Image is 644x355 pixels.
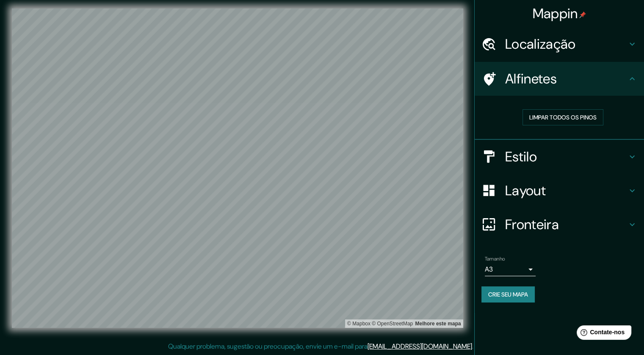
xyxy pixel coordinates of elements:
a: Feedback do mapa [415,321,461,327]
font: . [473,341,475,351]
iframe: Iniciador de widget de ajuda [569,322,635,346]
font: A3 [485,265,493,274]
font: © Mapbox [347,321,370,327]
font: . [472,342,473,351]
div: Layout [475,174,644,208]
a: Caixa de mapas [347,321,370,327]
canvas: Mapa [12,8,463,328]
div: Estilo [475,140,644,174]
a: [EMAIL_ADDRESS][DOMAIN_NAME] [368,342,472,351]
img: pin-icon.png [579,11,586,18]
div: Fronteira [475,208,644,241]
div: A3 [485,263,536,276]
font: Tamanho [485,255,505,262]
div: Localização [475,27,644,61]
font: Qualquer problema, sugestão ou preocupação, envie um e-mail para [168,342,368,351]
a: OpenStreetMap [372,321,413,327]
div: Alfinetes [475,62,644,96]
font: Crie seu mapa [488,291,528,298]
font: Localização [505,35,575,53]
font: Alfinetes [505,70,557,88]
font: Limpar todos os pinos [529,114,597,121]
font: © OpenStreetMap [372,321,413,327]
font: Fronteira [505,216,559,233]
button: Limpar todos os pinos [522,109,603,125]
font: Estilo [505,148,537,166]
font: Layout [505,182,546,200]
font: Mappin [533,5,578,22]
font: Melhore este mapa [415,321,461,327]
button: Crie seu mapa [481,286,535,302]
